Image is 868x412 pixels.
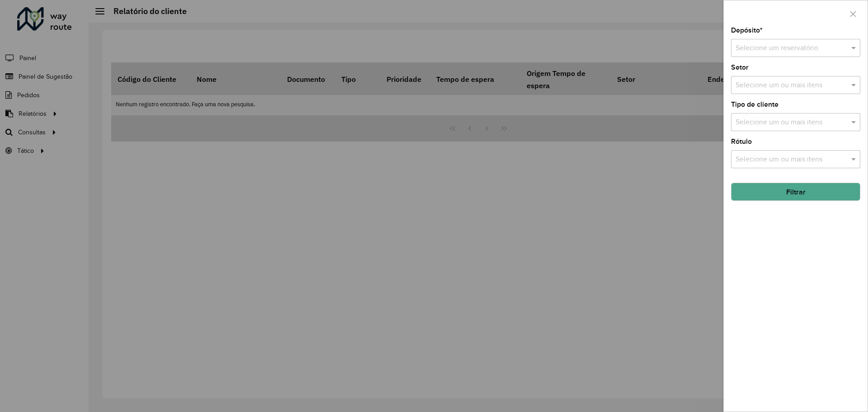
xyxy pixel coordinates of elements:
button: Filtrar [731,183,860,201]
font: Depósito [731,26,760,34]
font: Filtrar [786,188,806,196]
font: Tipo de cliente [731,100,778,108]
font: Setor [731,63,749,71]
font: Rótulo [731,137,752,145]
